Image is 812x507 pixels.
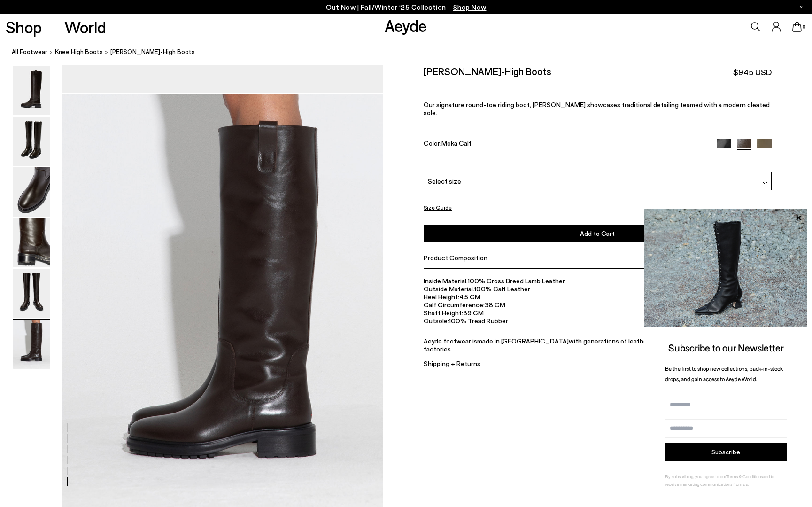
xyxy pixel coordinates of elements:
li: 100% Cross Breed Lamb Leather [424,277,772,285]
span: Heel Height: [424,293,459,301]
a: knee high boots [55,47,103,57]
span: knee high boots [55,48,103,55]
span: Moka Calf [441,139,472,147]
span: Product Composition [424,254,487,262]
li: 39 CM [424,309,772,317]
img: Henry Knee-High Boots - Image 4 [13,218,50,267]
a: World [64,19,106,35]
span: Select size [428,176,461,186]
p: Our signature round-toe riding boot, [PERSON_NAME] showcases traditional detailing teamed with a ... [424,101,772,117]
span: Outside Material: [424,285,474,293]
span: Be the first to shop new collections, back-in-stock drops, and gain access to Aeyde World. [665,365,783,382]
img: Henry Knee-High Boots - Image 6 [13,320,50,369]
span: [PERSON_NAME]-High Boots [110,47,195,57]
li: 4.5 CM [424,293,772,301]
a: Shop [6,19,42,35]
p: Out Now | Fall/Winter ‘25 Collection [326,1,487,13]
span: Shaft Height: [424,309,463,317]
li: 100% Tread Rubber [424,317,772,325]
p: Aeyde footwear is with generations of leather-specialist knowledge in family-run factories. [424,337,772,353]
img: Henry Knee-High Boots - Image 1 [13,66,50,115]
button: Subscribe [665,443,787,461]
nav: breadcrumb [12,39,812,65]
span: Calf Circumference: [424,301,485,309]
a: made in [GEOGRAPHIC_DATA] [477,337,569,345]
span: Navigate to /collections/new-in [453,3,487,11]
button: Add to Cart [424,225,772,242]
img: svg%3E [763,180,767,185]
span: Outsole: [424,317,449,325]
span: 0 [802,24,806,30]
li: 100% Calf Leather [424,285,772,293]
img: 2a6287a1333c9a56320fd6e7b3c4a9a9.jpg [644,209,807,327]
span: Subscribe to our Newsletter [668,342,784,353]
button: Size Guide [424,202,452,213]
li: 38 CM [424,301,772,309]
span: $945 USD [733,66,772,78]
img: Henry Knee-High Boots - Image 2 [13,117,50,166]
div: Color: [424,139,705,149]
a: All Footwear [12,47,47,57]
a: 0 [792,22,802,32]
span: Shipping + Returns [424,359,480,367]
a: Terms & Conditions [726,474,763,479]
span: Add to Cart [580,229,615,237]
img: Henry Knee-High Boots - Image 3 [13,167,50,217]
h2: [PERSON_NAME]-High Boots [424,65,551,77]
span: Inside Material: [424,277,468,285]
span: By subscribing, you agree to our [665,474,726,479]
a: Aeyde [385,16,427,35]
img: Henry Knee-High Boots - Image 5 [13,269,50,318]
